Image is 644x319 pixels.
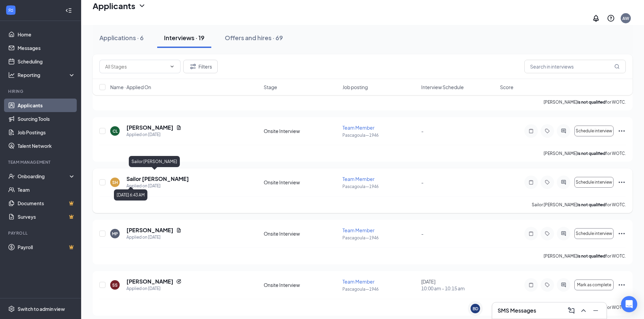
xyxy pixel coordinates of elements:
div: Onsite Interview [264,179,338,186]
a: Scheduling [18,55,75,68]
button: Schedule interview [574,177,614,188]
button: Minimize [590,305,601,316]
svg: Collapse [65,7,72,14]
svg: Analysis [8,72,15,78]
div: Applied on [DATE] [126,285,182,292]
b: is not qualified [577,151,605,156]
div: [DATE] [421,278,496,292]
div: AW [622,16,629,21]
p: Sailor [PERSON_NAME] for WOTC. [532,202,626,208]
div: Onsite Interview [264,128,338,134]
div: Applied on [DATE] [126,234,182,241]
span: Schedule interview [576,180,612,185]
span: Stage [264,84,277,90]
svg: Reapply [176,279,182,284]
svg: Note [527,128,535,134]
svg: Notifications [592,14,600,22]
div: Team Management [8,159,74,165]
div: Applications · 6 [99,33,144,42]
div: Reporting [18,72,76,78]
div: Applied on [DATE] [126,183,189,189]
svg: Ellipses [618,230,626,238]
svg: ActiveChat [559,180,568,185]
svg: ChevronDown [138,2,146,10]
h5: [PERSON_NAME] [126,227,173,234]
div: SS [112,282,118,288]
a: Home [18,28,75,41]
button: Mark as complete [574,280,614,290]
span: - [421,128,424,134]
button: Filter Filters [183,60,218,73]
div: Onboarding [18,173,70,180]
div: Onsite Interview [264,230,338,237]
h3: SMS Messages [498,307,536,314]
button: ComposeMessage [566,305,577,316]
span: Schedule interview [576,231,612,236]
div: Applied on [DATE] [126,131,182,138]
svg: ActiveChat [559,128,568,134]
p: Pascagoula—1946 [342,286,417,292]
a: PayrollCrown [18,240,75,254]
a: Messages [18,41,75,55]
input: All Stages [105,63,167,70]
b: is not qualified [577,254,605,259]
div: Switch to admin view [18,305,65,312]
span: - [421,179,424,185]
div: [DATE] 6:43 AM [114,189,147,201]
svg: Document [176,125,182,130]
div: Payroll [8,230,74,236]
svg: ChevronUp [579,307,588,315]
p: [PERSON_NAME] for WOTC. [544,99,626,105]
span: Schedule interview [576,129,612,133]
h5: Sailor [PERSON_NAME] [126,175,189,183]
a: DocumentsCrown [18,196,75,210]
span: Team Member [342,227,375,233]
svg: Tag [543,282,551,288]
svg: Note [527,180,535,185]
svg: Ellipses [618,127,626,135]
h5: [PERSON_NAME] [126,278,173,285]
input: Search in interviews [524,60,626,73]
svg: Settings [8,305,15,312]
p: Pascagoula—1946 [342,235,417,241]
svg: MagnifyingGlass [614,64,620,69]
div: SH [112,180,118,185]
svg: QuestionInfo [607,14,615,22]
div: Sailor [PERSON_NAME] [129,156,180,167]
svg: Ellipses [618,178,626,186]
div: Hiring [8,88,74,94]
svg: UserCheck [8,173,15,180]
svg: Tag [543,128,551,134]
span: 10:00 am - 10:15 am [421,285,496,292]
div: Open Intercom Messenger [621,296,637,312]
span: - [421,231,424,237]
svg: ActiveChat [559,231,568,236]
svg: Note [527,282,535,288]
svg: Document [176,228,182,233]
button: ChevronUp [578,305,589,316]
button: Schedule interview [574,228,614,239]
svg: Filter [189,62,197,71]
svg: ActiveChat [559,282,568,288]
span: Interview Schedule [421,84,464,90]
svg: ChevronDown [169,64,175,69]
svg: Tag [543,231,551,236]
a: Talent Network [18,139,75,153]
b: is not qualified [577,100,605,105]
a: Job Postings [18,126,75,139]
div: Offers and hires · 69 [225,33,283,42]
div: MP [112,231,118,237]
svg: Tag [543,180,551,185]
span: Team Member [342,176,375,182]
p: Pascagoula—1946 [342,132,417,138]
span: Name · Applied On [110,84,151,90]
p: [PERSON_NAME] for WOTC. [544,253,626,259]
div: Onsite Interview [264,282,338,288]
span: Job posting [342,84,368,90]
div: Interviews · 19 [164,33,205,42]
b: is not qualified [577,202,605,207]
p: Pascagoula—1946 [342,184,417,189]
svg: WorkstreamLogo [7,7,14,14]
a: Team [18,183,75,196]
span: Mark as complete [577,283,611,287]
